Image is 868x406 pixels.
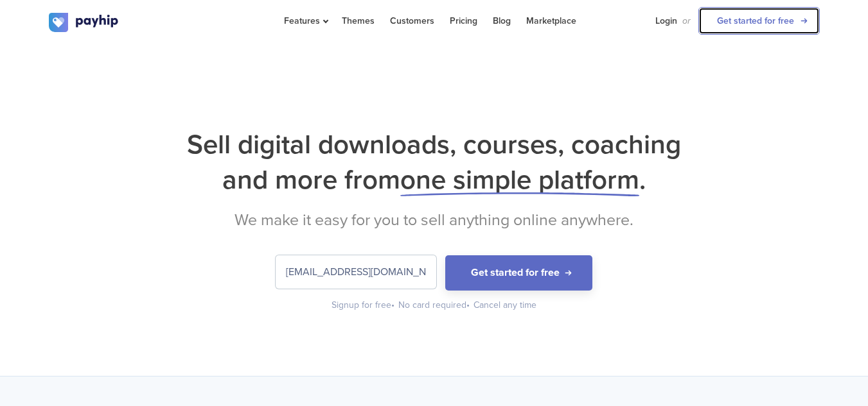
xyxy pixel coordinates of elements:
[49,127,820,198] h1: Sell digital downloads, courses, coaching and more from
[49,210,820,230] h2: We make it easy for you to sell anything online anywhere.
[49,13,120,32] img: logo.svg
[276,255,436,289] input: Enter your email address
[398,299,471,312] div: No card required
[391,300,394,310] span: •
[284,15,326,26] span: Features
[445,255,592,291] button: Get started for free
[332,299,396,312] div: Signup for free
[474,299,536,312] div: Cancel any time
[698,7,820,35] a: Get started for free
[400,164,639,196] span: one simple platform
[639,164,646,196] span: .
[466,300,470,310] span: •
